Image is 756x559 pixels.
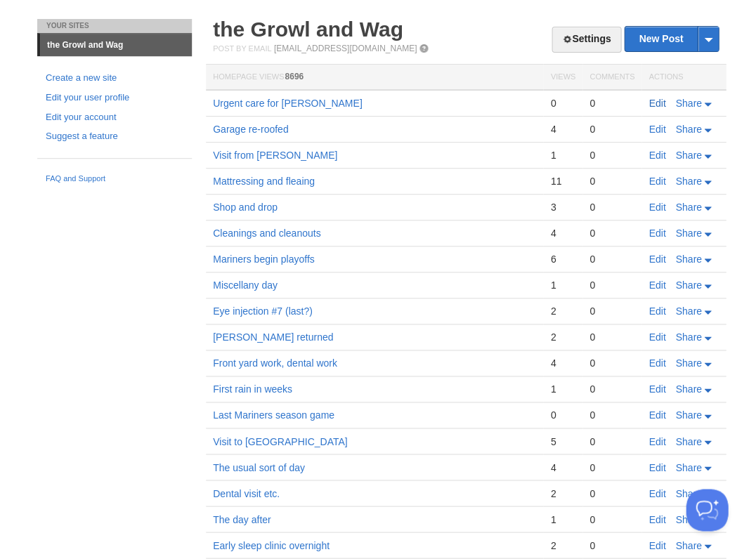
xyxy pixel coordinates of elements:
[550,305,575,317] div: 2
[550,97,575,110] div: 0
[589,383,634,395] div: 0
[675,539,701,551] span: Share
[675,279,701,291] span: Share
[550,539,575,551] div: 2
[589,279,634,291] div: 0
[550,435,575,447] div: 5
[641,65,726,91] th: Actions
[213,279,278,291] a: Miscellany day
[589,175,634,188] div: 0
[213,202,278,213] a: Shop and drop
[550,201,575,213] div: 3
[213,331,333,343] a: [PERSON_NAME] returned
[649,98,665,109] a: Edit
[649,279,665,291] a: Edit
[213,124,288,135] a: Garage re-roofed
[213,98,362,109] a: Urgent care for [PERSON_NAME]
[46,110,183,125] a: Edit your account
[550,149,575,162] div: 1
[675,254,701,265] span: Share
[550,175,575,188] div: 11
[213,305,313,317] a: Eye injection #7 (last?)
[675,383,701,395] span: Share
[550,227,575,239] div: 4
[213,228,320,239] a: Cleanings and cleanouts
[213,539,330,551] a: Early sleep clinic overnight
[589,201,634,213] div: 0
[675,435,701,447] span: Share
[686,489,728,531] iframe: Help Scout Beacon - Open
[649,513,665,525] a: Edit
[589,123,634,136] div: 0
[550,253,575,265] div: 6
[589,539,634,551] div: 0
[550,357,575,369] div: 4
[213,254,314,265] a: Mariners begin playoffs
[649,435,665,447] a: Edit
[649,357,665,369] a: Edit
[675,176,701,187] span: Share
[589,305,634,317] div: 0
[675,487,701,499] span: Share
[37,19,192,33] li: Your Sites
[550,123,575,136] div: 4
[649,202,665,213] a: Edit
[589,253,634,265] div: 0
[213,18,403,41] a: the Growl and Wag
[213,383,292,395] a: First rain in weeks
[582,65,641,91] th: Comments
[675,305,701,317] span: Share
[649,539,665,551] a: Edit
[550,383,575,395] div: 1
[550,331,575,343] div: 2
[649,331,665,343] a: Edit
[550,409,575,421] div: 0
[649,176,665,187] a: Edit
[649,487,665,499] a: Edit
[550,487,575,499] div: 2
[543,65,582,91] th: Views
[550,279,575,291] div: 1
[213,44,271,53] span: Post by Email
[46,129,183,144] a: Suggest a feature
[649,383,665,395] a: Edit
[46,91,183,105] a: Edit your user profile
[206,65,543,91] th: Homepage Views
[213,513,271,525] a: The day after
[213,409,334,421] a: Last Mariners season game
[589,513,634,525] div: 0
[675,357,701,369] span: Share
[675,228,701,239] span: Share
[589,435,634,447] div: 0
[675,409,701,421] span: Share
[550,513,575,525] div: 1
[589,487,634,499] div: 0
[213,150,337,161] a: Visit from [PERSON_NAME]
[675,202,701,213] span: Share
[589,357,634,369] div: 0
[625,27,718,51] a: New Post
[589,409,634,421] div: 0
[40,34,192,56] a: the Growl and Wag
[589,331,634,343] div: 0
[649,305,665,317] a: Edit
[675,150,701,161] span: Share
[552,27,621,53] a: Settings
[675,461,701,473] span: Share
[213,357,337,369] a: Front yard work, dental work
[649,124,665,135] a: Edit
[649,254,665,265] a: Edit
[649,409,665,421] a: Edit
[589,227,634,239] div: 0
[213,435,347,447] a: Visit to [GEOGRAPHIC_DATA]
[46,173,183,185] a: FAQ and Support
[274,44,417,53] a: [EMAIL_ADDRESS][DOMAIN_NAME]
[213,461,305,473] a: The usual sort of day
[589,97,634,110] div: 0
[550,461,575,473] div: 4
[675,513,701,525] span: Share
[589,149,634,162] div: 0
[675,124,701,135] span: Share
[675,98,701,109] span: Share
[213,487,280,499] a: Dental visit etc.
